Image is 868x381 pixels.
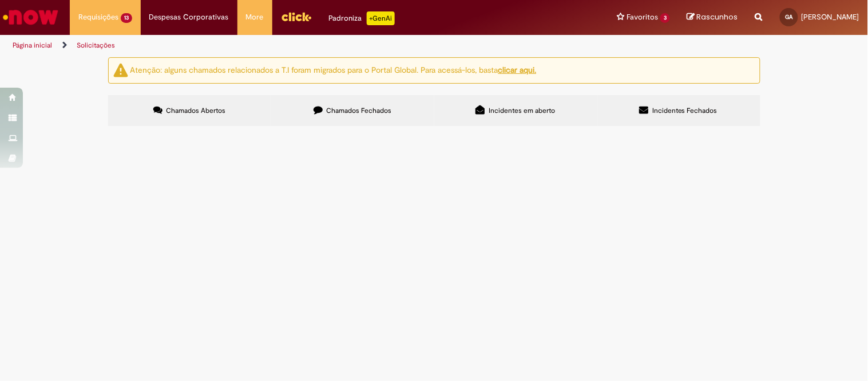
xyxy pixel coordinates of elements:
[9,35,570,56] ul: Trilhas de página
[329,11,395,25] div: Padroniza
[367,11,395,25] p: +GenAi
[627,11,658,23] span: Favoritos
[326,106,391,115] span: Chamados Fechados
[281,8,312,25] img: click_logo_yellow_360x200.png
[687,12,738,23] a: Rascunhos
[498,65,537,75] a: clicar aqui.
[166,106,225,115] span: Chamados Abertos
[1,6,60,29] img: ServiceNow
[246,11,264,23] span: More
[78,11,118,23] span: Requisições
[652,106,718,115] span: Incidentes Fechados
[13,41,52,50] a: Página inicial
[130,65,537,75] ng-bind-html: Atenção: alguns chamados relacionados a T.I foram migrados para o Portal Global. Para acessá-los,...
[786,13,793,21] span: GA
[802,12,859,22] span: [PERSON_NAME]
[489,106,555,115] span: Incidentes em aberto
[121,13,132,23] span: 13
[77,41,115,50] a: Solicitações
[697,11,738,22] span: Rascunhos
[660,13,670,23] span: 3
[149,11,229,23] span: Despesas Corporativas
